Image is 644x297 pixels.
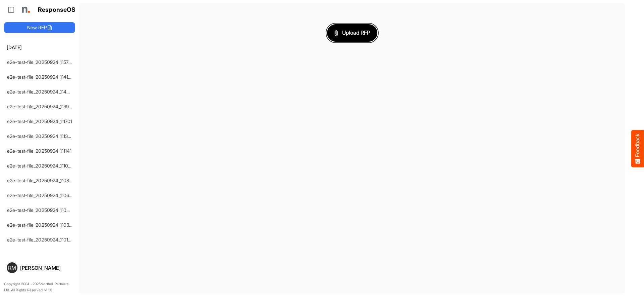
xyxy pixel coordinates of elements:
[7,192,75,198] a: e2e-test-file_20250924_110646
[20,265,72,270] div: [PERSON_NAME]
[7,74,74,80] a: e2e-test-file_20250924_114134
[7,133,73,139] a: e2e-test-file_20250924_111359
[4,281,75,293] p: Copyright 2004 - 2025 Northell Partners Ltd. All Rights Reserved. v 1.1.0
[7,178,75,183] a: e2e-test-file_20250924_110803
[7,222,75,228] a: e2e-test-file_20250924_110305
[7,163,74,169] a: e2e-test-file_20250924_111033
[4,22,75,33] button: New RFP
[631,130,644,167] button: Feedback
[7,104,73,109] a: e2e-test-file_20250924_113916
[38,6,76,13] h1: ResponseOS
[8,265,16,270] span: RM
[7,89,75,95] a: e2e-test-file_20250924_114020
[7,148,72,154] a: e2e-test-file_20250924_111141
[334,29,370,37] span: Upload RFP
[7,207,75,213] a: e2e-test-file_20250924_110422
[7,237,74,243] a: e2e-test-file_20250924_110146
[7,118,72,124] a: e2e-test-file_20250924_111701
[18,3,32,16] img: Northell
[327,24,377,42] button: Upload RFP
[7,59,73,65] a: e2e-test-file_20250924_115731
[4,44,75,51] h6: [DATE]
